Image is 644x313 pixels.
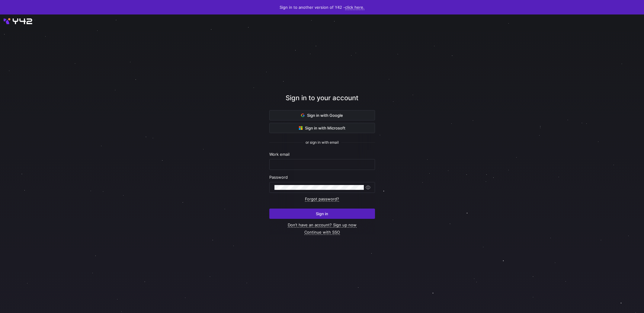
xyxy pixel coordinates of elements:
[301,113,343,118] span: Sign in with Google
[288,222,357,228] a: Don’t have an account? Sign up now
[305,196,339,202] a: Forgot password?
[345,5,364,10] a: click here.
[299,126,345,130] span: Sign in with Microsoft
[306,140,339,145] span: or sign in with email
[269,93,375,110] div: Sign in to your account
[269,110,375,120] button: Sign in with Google
[269,175,288,180] span: Password
[316,211,328,216] span: Sign in
[269,123,375,133] button: Sign in with Microsoft
[269,152,290,157] span: Work email
[269,209,375,219] button: Sign in
[304,230,340,235] a: Continue with SSO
